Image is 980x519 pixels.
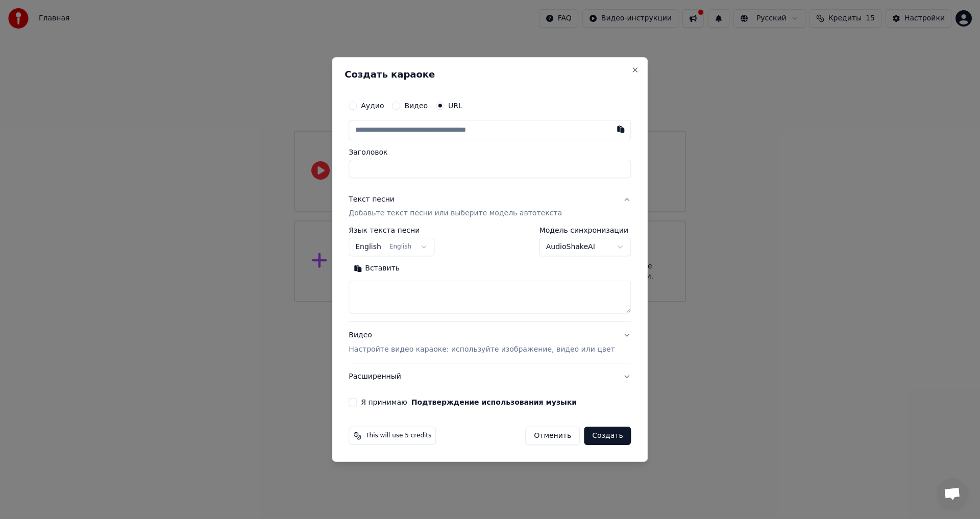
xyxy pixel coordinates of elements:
label: Видео [404,102,428,109]
button: Текст песниДобавьте текст песни или выберите модель автотекста [349,186,631,227]
h2: Создать караоке [345,70,635,79]
label: Модель синхронизации [540,227,631,234]
label: Аудио [361,102,384,109]
div: Текст песниДобавьте текст песни или выберите модель автотекста [349,227,631,322]
label: URL [448,102,462,109]
button: Создать [584,427,631,445]
button: ВидеоНастройте видео караоке: используйте изображение, видео или цвет [349,323,631,363]
span: This will use 5 credits [365,432,431,440]
button: Я принимаю [411,399,577,406]
label: Я принимаю [361,399,577,406]
p: Настройте видео караоке: используйте изображение, видео или цвет [349,344,615,355]
label: Язык текста песни [349,227,434,234]
div: Текст песни [349,194,395,205]
div: Видео [349,331,615,355]
button: Вставить [349,261,405,277]
button: Отменить [525,427,580,445]
p: Добавьте текст песни или выберите модель автотекста [349,209,562,219]
button: Расширенный [349,363,631,390]
label: Заголовок [349,149,631,156]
